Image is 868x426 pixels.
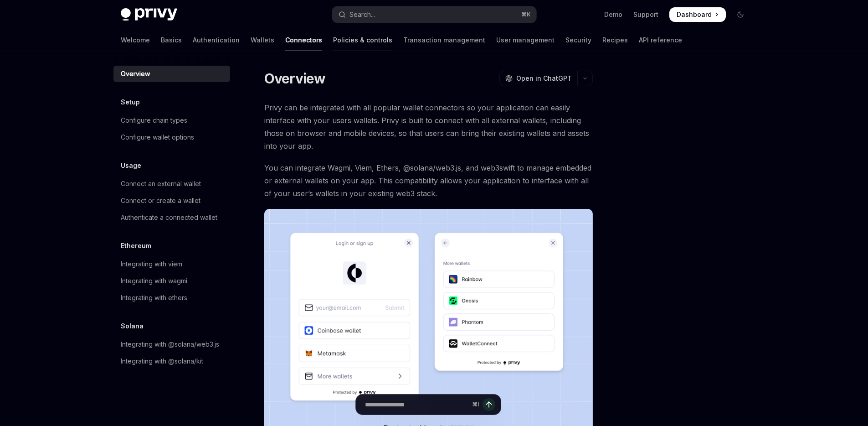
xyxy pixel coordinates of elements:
h5: Ethereum [121,240,151,251]
button: Toggle dark mode [733,7,748,22]
span: You can integrate Wagmi, Viem, Ethers, @solana/web3.js, and web3swift to manage embedded or exter... [264,161,593,200]
a: Security [565,29,591,51]
a: Configure chain types [113,112,230,129]
h5: Setup [121,97,140,108]
a: Integrating with @solana/web3.js [113,336,230,353]
div: Integrating with ethers [121,292,187,303]
span: Open in ChatGPT [516,74,572,83]
div: Integrating with @solana/web3.js [121,339,219,350]
span: ⌘ K [521,11,531,18]
a: Connect or create a wallet [113,192,230,209]
h1: Overview [264,70,326,87]
a: Dashboard [669,7,726,22]
a: Support [633,10,658,19]
a: Integrating with @solana/kit [113,353,230,369]
div: Connect or create a wallet [121,195,200,206]
div: Authenticate a connected wallet [121,212,217,223]
a: Configure wallet options [113,129,230,145]
a: Demo [604,10,622,19]
a: Integrating with ethers [113,290,230,306]
a: Connectors [285,29,322,51]
button: Send message [483,398,495,411]
div: Connect an external wallet [121,178,201,189]
a: Basics [161,29,182,51]
a: Transaction management [403,29,485,51]
a: Authentication [193,29,240,51]
div: Configure wallet options [121,132,194,143]
a: Welcome [121,29,150,51]
a: Overview [113,66,230,82]
button: Open in ChatGPT [499,71,577,86]
button: Open search [332,6,536,23]
div: Configure chain types [121,115,187,126]
span: Dashboard [677,10,712,19]
a: Connect an external wallet [113,176,230,192]
h5: Solana [121,321,144,332]
a: Recipes [602,29,628,51]
div: Search... [349,9,375,20]
h5: Usage [121,160,141,171]
div: Integrating with @solana/kit [121,356,203,367]
img: dark logo [121,8,177,21]
input: Ask a question... [365,395,468,415]
a: Policies & controls [333,29,392,51]
a: Integrating with wagmi [113,273,230,289]
div: Integrating with wagmi [121,275,187,286]
div: Integrating with viem [121,259,182,270]
a: Authenticate a connected wallet [113,209,230,226]
span: Privy can be integrated with all popular wallet connectors so your application can easily interfa... [264,101,593,152]
a: API reference [639,29,682,51]
a: User management [496,29,555,51]
a: Integrating with viem [113,256,230,272]
div: Overview [121,68,150,79]
a: Wallets [251,29,274,51]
